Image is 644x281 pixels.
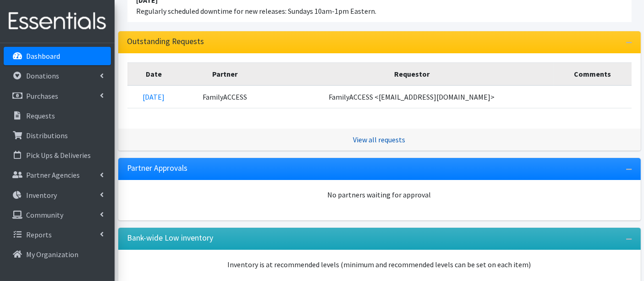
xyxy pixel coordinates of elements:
p: Dashboard [26,51,60,61]
td: FamilyACCESS [180,85,270,108]
th: Comments [554,62,632,85]
td: FamilyACCESS <[EMAIL_ADDRESS][DOMAIN_NAME]> [270,85,554,108]
div: No partners waiting for approval [127,189,632,200]
a: Requests [4,107,111,125]
a: Dashboard [4,47,111,65]
p: Partner Agencies [26,170,80,180]
a: Pick Ups & Deliveries [4,146,111,164]
a: Distributions [4,126,111,145]
a: Partner Agencies [4,166,111,184]
p: My Organization [26,250,78,259]
th: Requestor [270,62,554,85]
h3: Outstanding Requests [127,37,204,46]
a: Donations [4,67,111,85]
p: Inventory is at recommended levels (minimum and recommended levels can be set on each item) [127,259,632,270]
p: Reports [26,230,52,239]
th: Partner [180,62,270,85]
a: My Organization [4,245,111,264]
a: [DATE] [143,92,165,101]
a: Inventory [4,186,111,204]
p: Requests [26,111,55,120]
p: Community [26,210,63,219]
a: Community [4,206,111,224]
p: Inventory [26,191,57,200]
a: View all requests [353,135,406,144]
th: Date [127,62,181,85]
h3: Partner Approvals [127,163,188,173]
a: Purchases [4,87,111,105]
h3: Bank-wide Low inventory [127,233,214,243]
p: Distributions [26,131,68,140]
p: Purchases [26,91,58,101]
p: Pick Ups & Deliveries [26,151,91,160]
img: HumanEssentials [4,6,111,37]
p: Donations [26,71,59,80]
a: Reports [4,225,111,244]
